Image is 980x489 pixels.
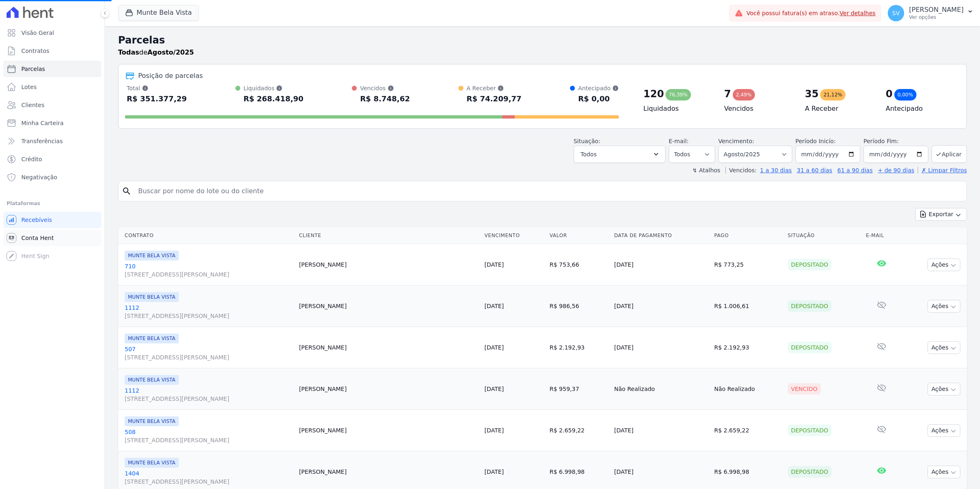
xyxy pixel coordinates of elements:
label: Período Inicío: [795,138,836,144]
a: Transferências [3,133,101,149]
td: [PERSON_NAME] [296,410,481,451]
div: Depositado [788,425,832,436]
div: Depositado [788,300,832,312]
a: [DATE] [484,261,504,268]
td: R$ 753,66 [546,244,611,286]
div: Vencidos [360,84,410,92]
a: 508[STREET_ADDRESS][PERSON_NAME] [125,428,292,444]
label: Vencidos: [725,167,757,174]
a: Visão Geral [3,25,101,41]
span: Todos [581,149,597,159]
th: Data de Pagamento [611,227,711,244]
td: R$ 986,56 [546,286,611,327]
button: Ações [928,383,960,395]
a: Minha Carteira [3,115,101,131]
a: 507[STREET_ADDRESS][PERSON_NAME] [125,345,292,361]
a: [DATE] [484,344,504,351]
p: [PERSON_NAME] [909,6,964,14]
td: R$ 2.192,93 [711,327,784,368]
a: 1112[STREET_ADDRESS][PERSON_NAME] [125,386,292,403]
p: Ver opções [909,14,964,21]
th: E-mail [863,227,901,244]
div: 21,12% [820,89,846,101]
span: [STREET_ADDRESS][PERSON_NAME] [125,312,292,320]
a: + de 90 dias [878,167,914,174]
td: [PERSON_NAME] [296,327,481,368]
span: Lotes [21,83,37,91]
button: Ações [928,300,960,313]
a: Parcelas [3,61,101,77]
span: Crédito [21,155,42,163]
a: 710[STREET_ADDRESS][PERSON_NAME] [125,262,292,279]
label: Vencimento: [718,138,754,144]
a: 31 a 60 dias [797,167,832,174]
td: [PERSON_NAME] [296,286,481,327]
div: Depositado [788,342,832,353]
a: [DATE] [484,427,504,434]
div: R$ 351.377,29 [127,92,187,105]
span: MUNTE BELA VISTA [125,292,179,302]
span: Conta Hent [21,234,54,242]
div: 120 [643,87,664,101]
span: [STREET_ADDRESS][PERSON_NAME] [125,436,292,444]
div: R$ 74.209,77 [467,92,522,105]
div: R$ 8.748,62 [360,92,410,105]
span: MUNTE BELA VISTA [125,375,179,385]
td: R$ 2.192,93 [546,327,611,368]
button: Munte Bela Vista [118,5,199,21]
th: Situação [784,227,863,244]
a: 1 a 30 dias [760,167,792,174]
th: Cliente [296,227,481,244]
span: Visão Geral [21,29,54,37]
a: Clientes [3,97,101,113]
span: [STREET_ADDRESS][PERSON_NAME] [125,395,292,403]
h4: Antecipado [886,104,953,114]
td: R$ 2.659,22 [711,410,784,451]
div: 35 [805,87,818,101]
div: Antecipado [578,84,619,92]
button: Ações [928,424,960,437]
a: Ver detalhes [840,10,876,16]
div: 0 [886,87,893,101]
div: Liquidados [244,84,304,92]
th: Vencimento [481,227,546,244]
span: Minha Carteira [21,119,64,127]
div: Depositado [788,259,832,270]
div: Total [127,84,187,92]
span: SV [892,10,900,16]
a: 61 a 90 dias [837,167,873,174]
h2: Parcelas [118,33,967,48]
td: R$ 959,37 [546,368,611,410]
div: 76,39% [665,89,691,101]
td: [DATE] [611,410,711,451]
p: de [118,48,194,57]
span: Parcelas [21,65,45,73]
div: A Receber [467,84,522,92]
a: Conta Hent [3,230,101,246]
span: [STREET_ADDRESS][PERSON_NAME] [125,270,292,279]
th: Pago [711,227,784,244]
button: Aplicar [932,145,967,163]
th: Contrato [118,227,296,244]
button: Ações [928,341,960,354]
div: Posição de parcelas [138,71,203,81]
span: MUNTE BELA VISTA [125,458,179,468]
th: Valor [546,227,611,244]
div: 0,00% [894,89,916,101]
td: [DATE] [611,286,711,327]
span: Você possui fatura(s) em atraso. [746,9,875,18]
td: Não Realizado [611,368,711,410]
div: 7 [724,87,731,101]
div: Plataformas [7,199,98,208]
a: ✗ Limpar Filtros [918,167,967,174]
span: Negativação [21,173,57,181]
a: Recebíveis [3,212,101,228]
a: 1112[STREET_ADDRESS][PERSON_NAME] [125,304,292,320]
a: Contratos [3,43,101,59]
a: 1404[STREET_ADDRESS][PERSON_NAME] [125,469,292,486]
h4: Liquidados [643,104,711,114]
div: Vencido [788,383,821,395]
td: [DATE] [611,244,711,286]
div: R$ 268.418,90 [244,92,304,105]
input: Buscar por nome do lote ou do cliente [133,183,963,199]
